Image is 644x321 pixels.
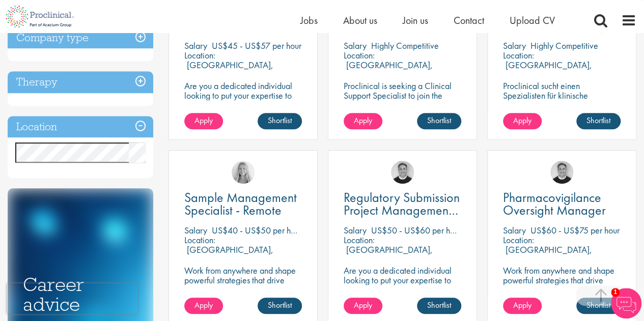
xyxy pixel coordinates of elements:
a: Shortlist [258,298,302,314]
span: Location: [184,234,215,246]
span: Location: [503,49,534,61]
span: Salary [184,224,207,236]
span: Location: [503,234,534,246]
h3: Career advice [23,275,138,314]
p: US$45 - US$57 per hour [212,40,301,51]
span: Salary [184,40,207,51]
a: Apply [503,298,542,314]
a: Shortlist [258,113,302,129]
h3: Therapy [8,71,153,93]
span: Regulatory Submission Project Management, Senior Specialist [344,189,460,231]
span: Pharmacovigilance Oversight Manager [503,189,606,219]
p: [GEOGRAPHIC_DATA], [GEOGRAPHIC_DATA] [344,244,433,265]
span: 1 [611,288,620,297]
p: [GEOGRAPHIC_DATA], [GEOGRAPHIC_DATA] [184,59,273,80]
a: Apply [344,298,382,314]
a: Apply [184,298,223,314]
img: Chatbot [611,288,641,318]
img: Bo Forsen [550,161,573,184]
p: US$50 - US$60 per hour [371,224,461,236]
a: Pharmacovigilance Oversight Manager [503,191,621,217]
span: Apply [513,115,531,126]
p: [GEOGRAPHIC_DATA], [GEOGRAPHIC_DATA] [503,59,592,80]
h3: Location [8,116,153,138]
span: Apply [354,115,372,126]
span: Salary [344,224,367,236]
p: US$60 - US$75 per hour [530,224,620,236]
span: Location: [344,49,375,61]
iframe: reCAPTCHA [7,283,137,314]
a: Sample Management Specialist - Remote [184,191,302,217]
span: Sample Management Specialist - Remote [184,189,297,219]
p: Proclinical is seeking a Clinical Support Specialist to join the Vascular team in [GEOGRAPHIC_DAT... [344,81,461,139]
p: US$40 - US$50 per hour [212,224,302,236]
p: Highly Competitive [371,40,439,51]
span: Salary [503,40,526,51]
p: Are you a dedicated individual looking to put your expertise to work fully flexibly in a remote p... [344,266,461,304]
span: Salary [344,40,367,51]
span: Salary [503,224,526,236]
a: Join us [403,14,428,27]
a: Contact [454,14,484,27]
p: Are you a dedicated individual looking to put your expertise to work in a more flexible hybrid wo... [184,81,302,120]
p: Work from anywhere and shape powerful strategies that drive results! Enjoy the freedom of remote ... [184,266,302,314]
p: [GEOGRAPHIC_DATA], [GEOGRAPHIC_DATA] [344,59,433,80]
span: Apply [513,300,531,310]
p: [GEOGRAPHIC_DATA], [GEOGRAPHIC_DATA] [503,244,592,265]
span: Apply [354,300,372,310]
a: Jobs [300,14,318,27]
a: Shortlist [576,113,621,129]
a: Shortlist [576,298,621,314]
span: Location: [344,234,375,246]
a: Upload CV [510,14,555,27]
a: Shortlist [417,298,461,314]
a: Shortlist [417,113,461,129]
span: Location: [184,49,215,61]
a: Apply [184,113,223,129]
span: Apply [194,300,213,310]
h3: Company type [8,27,153,49]
a: Regulatory Submission Project Management, Senior Specialist [344,191,461,217]
p: Proclinical sucht einen Spezialisten für klinische Unterstützung, der sich einem dynamischen Team... [503,81,621,139]
a: Apply [344,113,382,129]
img: Bo Forsen [391,161,414,184]
img: Shannon Briggs [232,161,255,184]
a: Apply [503,113,542,129]
p: [GEOGRAPHIC_DATA], [GEOGRAPHIC_DATA] [184,244,273,265]
a: About us [343,14,377,27]
p: Highly Competitive [530,40,598,51]
p: Work from anywhere and shape powerful strategies that drive results! Enjoy the freedom of remote ... [503,266,621,314]
span: Apply [194,115,213,126]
